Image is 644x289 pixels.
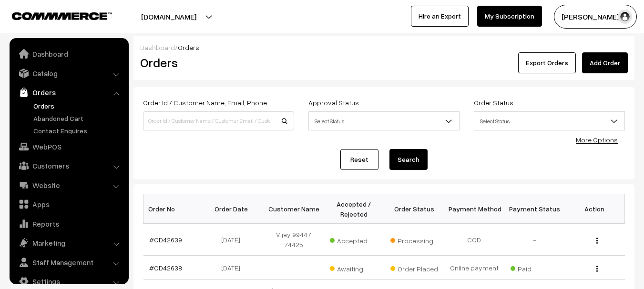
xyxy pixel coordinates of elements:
[12,234,125,251] a: Marketing
[308,98,359,108] label: Approval Status
[12,12,112,20] img: COMMMERCE
[411,6,469,27] a: Hire an Expert
[582,52,628,73] a: Add Order
[324,194,384,224] th: Accepted / Rejected
[474,98,513,108] label: Order Status
[149,264,182,272] a: #OD42638
[31,126,125,136] a: Contact Enquires
[12,45,125,62] a: Dashboard
[308,111,460,130] span: Select Status
[518,52,576,73] button: Export Orders
[511,261,558,274] span: Paid
[204,194,264,224] th: Order Date
[264,194,324,224] th: Customer Name
[576,136,618,144] a: More Options
[12,215,125,232] a: Reports
[390,261,438,274] span: Order Placed
[140,42,628,52] div: /
[618,10,632,24] img: user
[143,194,204,224] th: Order No
[12,84,125,101] a: Orders
[444,194,504,224] th: Payment Method
[12,10,95,21] a: COMMMERCE
[477,6,542,27] a: My Subscription
[12,177,125,194] a: Website
[389,149,428,170] button: Search
[264,224,324,256] td: Vijay 99447 74425
[12,254,125,271] a: Staff Management
[31,113,125,123] a: Abandoned Cart
[149,236,182,244] a: #OD42639
[504,224,564,256] td: -
[204,224,264,256] td: [DATE]
[554,5,637,29] button: [PERSON_NAME] s…
[564,194,624,224] th: Action
[340,149,378,170] a: Reset
[474,111,625,130] span: Select Status
[178,43,199,51] span: Orders
[140,55,293,70] h2: Orders
[390,233,438,246] span: Processing
[12,196,125,213] a: Apps
[12,138,125,155] a: WebPOS
[596,266,598,272] img: Menu
[444,256,504,280] td: Online payment
[596,238,598,244] img: Menu
[143,111,294,130] input: Order Id / Customer Name / Customer Email / Customer Phone
[474,113,624,130] span: Select Status
[384,194,444,224] th: Order Status
[504,194,564,224] th: Payment Status
[444,224,504,256] td: COD
[108,5,230,29] button: [DOMAIN_NAME]
[330,233,378,246] span: Accepted
[31,101,125,111] a: Orders
[309,113,459,130] span: Select Status
[330,261,378,274] span: Awaiting
[140,43,175,51] a: Dashboard
[204,256,264,280] td: [DATE]
[143,98,267,108] label: Order Id / Customer Name, Email, Phone
[12,65,125,82] a: Catalog
[12,157,125,174] a: Customers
